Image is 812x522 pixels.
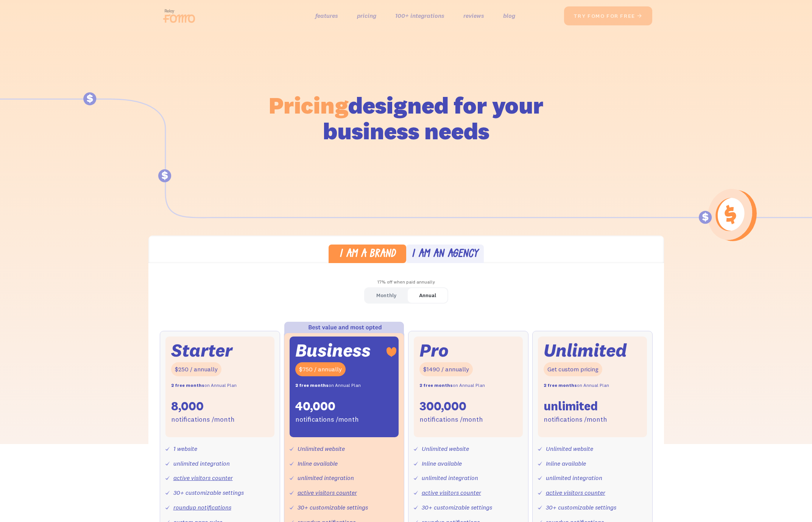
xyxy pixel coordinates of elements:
[422,472,478,483] div: unlimited integration
[298,489,357,496] a: active visitors counter
[419,290,436,301] div: Annual
[503,10,515,21] a: blog
[544,362,602,376] div: Get custom pricing
[546,502,616,513] div: 30+ customizable settings
[419,398,466,414] div: 300,000
[411,249,478,260] div: I am an agency
[564,6,652,25] a: try fomo for free
[298,458,338,469] div: Inline available
[269,90,348,120] span: Pricing
[419,382,453,388] strong: 2 free months
[295,362,346,376] div: $750 / annually
[376,290,396,301] div: Monthly
[173,503,231,511] a: roundup notifications
[395,10,444,21] a: 100+ integrations
[422,489,481,496] a: active visitors counter
[546,472,602,483] div: unlimited integration
[546,443,593,454] div: Unlimited website
[546,489,605,496] a: active visitors counter
[298,472,354,483] div: unlimited integration
[544,380,609,391] div: on Annual Plan
[544,382,577,388] strong: 2 free months
[171,342,232,358] div: Starter
[419,342,449,358] div: Pro
[546,458,586,469] div: Inline available
[295,342,371,358] div: Business
[173,474,233,481] a: active visitors counter
[544,398,598,414] div: unlimited
[171,380,237,391] div: on Annual Plan
[357,10,376,21] a: pricing
[463,10,484,21] a: reviews
[419,414,483,425] div: notifications /month
[173,443,197,454] div: 1 website
[422,443,469,454] div: Unlimited website
[295,414,359,425] div: notifications /month
[171,382,204,388] strong: 2 free months
[422,458,462,469] div: Inline available
[315,10,338,21] a: features
[173,487,244,498] div: 30+ customizable settings
[148,277,664,288] div: 17% off when paid annually
[544,342,627,358] div: Unlimited
[295,382,329,388] strong: 2 free months
[295,398,335,414] div: 40,000
[298,443,345,454] div: Unlimited website
[637,12,643,19] span: 
[419,362,473,376] div: $1490 / annually
[295,380,361,391] div: on Annual Plan
[544,414,607,425] div: notifications /month
[419,380,485,391] div: on Annual Plan
[268,92,544,144] h1: designed for your business needs
[171,398,204,414] div: 8,000
[171,414,235,425] div: notifications /month
[173,458,230,469] div: unlimited integration
[422,502,492,513] div: 30+ customizable settings
[298,502,368,513] div: 30+ customizable settings
[171,362,221,376] div: $250 / annually
[339,249,396,260] div: I am a brand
